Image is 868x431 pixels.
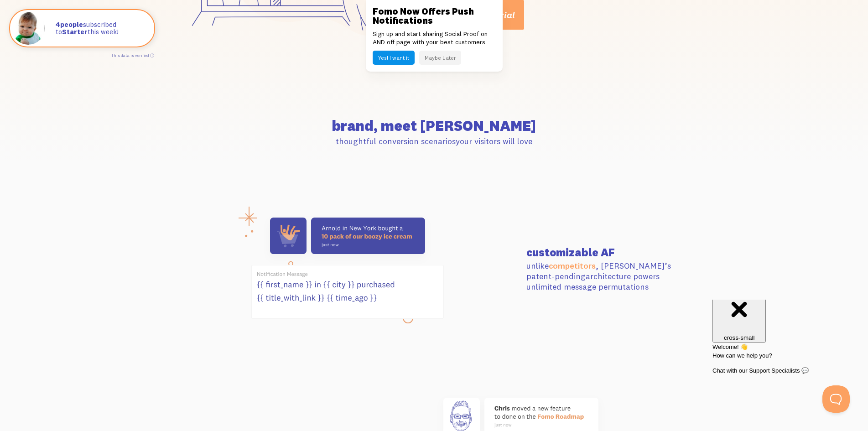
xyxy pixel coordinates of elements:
a: competitors [549,260,596,271]
p: thoughtful conversion scenarios your visitors will love [180,136,689,146]
p: unlike , [PERSON_NAME]’s patent-pending architecture powers unlimited message permutations [526,260,689,292]
h3: customizable AF [526,247,689,258]
iframe: Help Scout Beacon - Messages and Notifications [708,300,855,385]
button: Maybe Later [419,51,461,65]
iframe: Help Scout Beacon - Open [822,385,850,413]
a: This data is verified ⓘ [111,53,154,58]
p: Sign up and start sharing Social Proof on AND off page with your best customers [373,30,496,46]
h3: Fomo Now Offers Push Notifications [373,7,496,25]
h2: brand, meet [PERSON_NAME] [180,119,689,133]
button: Yes! I want it [373,51,415,65]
